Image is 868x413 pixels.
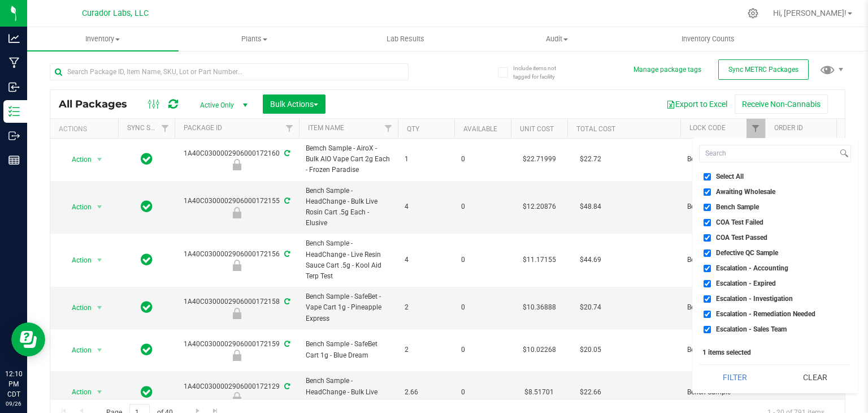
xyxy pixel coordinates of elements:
span: Bench Sample [687,201,758,212]
span: Sync from Compliance System [283,382,290,390]
span: Bench Sample - SafeBet - Vape Cart 1g - Pineapple Express [306,291,391,324]
input: Select All [704,173,711,180]
span: 2 [405,302,448,313]
span: Bench Sample - SafeBet Cart 1g - Blue Dream [306,339,391,360]
span: select [93,252,107,268]
input: Escalation - Accounting [704,265,711,272]
span: Action [62,252,92,268]
span: In Sync [141,252,153,268]
div: Bench Sample [173,207,301,218]
input: Escalation - Remediation Needed [704,311,711,318]
input: Search Package ID, Item Name, SKU, Lot or Part Number... [50,63,409,80]
span: Action [62,152,92,167]
inline-svg: Inbound [8,81,20,93]
span: Escalation - Expired [716,280,776,287]
span: Action [62,342,92,358]
span: Defective QC Sample [716,249,778,256]
span: Escalation - Remediation Needed [716,311,815,317]
span: 0 [461,201,504,212]
div: 1A40C0300002906000172155 [173,196,301,218]
a: Order Id [774,124,803,132]
span: Action [62,384,92,400]
span: Sync from Compliance System [283,340,290,348]
span: Escalation - Sales Team [716,326,787,333]
input: COA Test Passed [704,234,711,242]
span: select [93,199,107,215]
span: 2.66 [405,387,448,398]
span: 1 [405,154,448,165]
a: Filter [156,119,175,138]
div: 1A40C0300002906000172129 [173,381,301,403]
span: select [93,384,107,400]
a: Qty [407,125,419,133]
a: Filter [280,119,299,138]
span: Inventory [27,34,179,44]
a: Package ID [184,124,222,132]
div: 1A40C0300002906000172160 [173,148,301,170]
div: Manage settings [746,8,760,19]
span: select [93,152,107,167]
span: Action [62,300,92,316]
button: Sync METRC Packages [718,59,809,80]
button: Clear [779,365,851,390]
div: Bench Sample [173,308,301,319]
a: Inventory [27,27,179,51]
span: Bulk Actions [270,100,318,109]
input: Awaiting Wholesale [704,188,711,196]
span: 2 [405,345,448,355]
span: 0 [461,387,504,398]
span: 4 [405,255,448,265]
div: 1A40C0300002906000172158 [173,296,301,319]
span: Sync from Compliance System [283,149,290,157]
span: Bench Sample - HeadChange - Bulk Live Rosin Cart .5g Each - Elusive [306,186,391,229]
button: Filter [699,365,771,390]
span: $22.66 [574,384,607,401]
div: Actions [59,125,114,133]
span: In Sync [141,342,153,358]
a: Available [463,125,497,133]
span: Escalation - Accounting [716,265,788,272]
span: In Sync [141,151,153,167]
input: Search [700,145,837,162]
span: $48.84 [574,199,607,215]
span: 0 [461,345,504,355]
span: Sync from Compliance System [283,250,290,258]
a: Filter [379,119,398,138]
a: Total Cost [576,125,615,133]
inline-svg: Analytics [8,33,20,44]
a: Item Name [308,124,344,132]
span: In Sync [141,384,153,400]
td: $10.02268 [511,329,567,372]
input: Bench Sample [704,204,711,211]
a: Unit Cost [520,125,554,133]
a: Filter [747,119,765,138]
span: Escalation - Investigation [716,295,793,302]
a: Filter [831,119,850,138]
span: COA Test Failed [716,219,763,226]
span: Curador Labs, LLC [82,8,149,18]
span: COA Test Passed [716,234,767,241]
span: Audit [481,34,632,44]
span: $20.05 [574,342,607,358]
inline-svg: Manufacturing [8,57,20,68]
span: Bemch Sample - AiroX - Bulk AIO Vape Cart 2g Each - Frozen Paradise [306,143,391,176]
span: 4 [405,201,448,212]
span: In Sync [141,299,153,315]
button: Manage package tags [633,65,701,75]
div: 1A40C0300002906000172159 [173,339,301,361]
span: Bench Sample [687,154,758,165]
button: Receive Non-Cannabis [735,94,828,114]
a: Audit [481,27,632,51]
td: $10.36888 [511,287,567,329]
td: $22.71999 [511,139,567,181]
span: Bench Sample [687,255,758,265]
input: Defective QC Sample [704,249,711,257]
p: 09/26 [5,399,22,408]
span: $22.72 [574,151,607,167]
input: Escalation - Expired [704,280,711,287]
span: 0 [461,255,504,265]
span: Bench Sample [716,204,759,210]
div: Bench Sample [173,159,301,170]
inline-svg: Reports [8,154,20,166]
span: select [93,300,107,316]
